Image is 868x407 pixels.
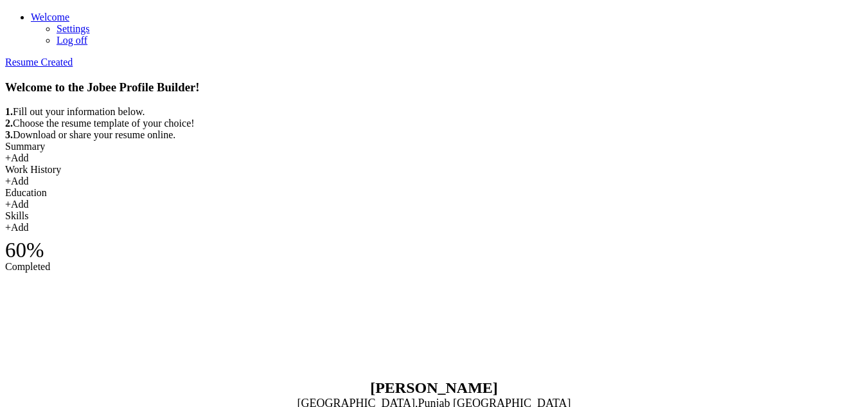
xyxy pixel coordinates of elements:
[5,118,13,129] strong: 2.
[5,379,863,397] div: [PERSON_NAME]
[11,222,29,233] a: Add
[5,222,11,233] label: +
[385,273,483,370] img: Hamza Niaz
[5,187,863,199] div: Education
[11,176,29,186] a: Add
[13,118,195,129] span: Choose the resume template of your choice!
[5,57,73,68] a: Resume Created
[5,210,863,222] div: Skills
[5,164,863,176] div: Work History
[57,23,90,34] a: Settings
[13,106,145,117] span: Fill out your information below.
[57,35,87,46] a: Log off
[5,106,13,117] strong: 1.
[11,199,29,210] a: Add
[5,176,11,186] label: +
[5,199,11,210] label: +
[5,240,863,261] div: 60%
[5,80,863,95] h3: Welcome to the Jobee Profile Builder!
[5,152,11,163] label: +
[11,152,29,163] a: Add
[5,261,863,273] div: Completed
[5,129,13,140] strong: 3.
[5,141,863,152] div: Summary
[13,129,175,140] span: Download or share your resume online.
[31,12,69,23] a: Welcome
